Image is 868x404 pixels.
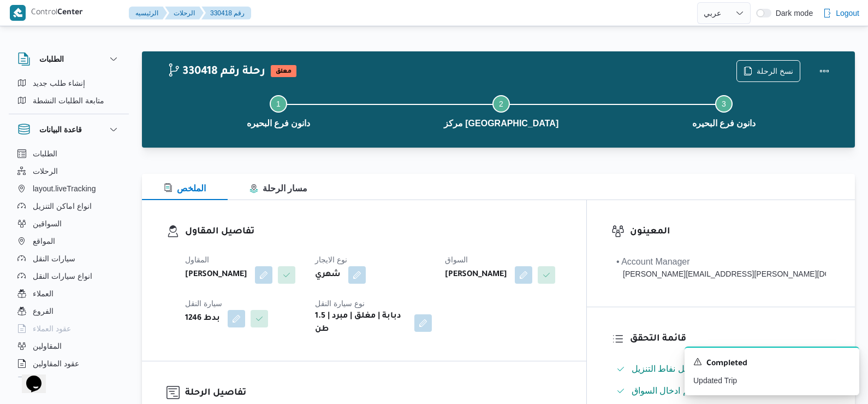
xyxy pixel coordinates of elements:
[39,123,82,136] h3: قاعدة البيانات
[247,117,311,130] span: دانون فرع البحيره
[33,147,57,160] span: الطلبات
[271,65,296,77] span: معلق
[57,9,83,17] b: Center
[185,255,209,264] span: المقاول
[630,332,830,347] h3: قائمة التحقق
[33,322,71,335] span: عقود العملاء
[13,285,124,302] button: العملاء
[33,374,78,388] span: اجهزة التليفون
[13,302,124,320] button: الفروع
[632,362,738,376] span: تم ادخال تفاصيل نفاط التنزيل
[11,360,46,393] iframe: chat widget
[692,117,756,130] span: دانون فرع البحيره
[13,337,124,355] button: المقاولين
[185,386,562,401] h3: تفاصيل الرحلة
[17,123,120,136] button: قاعدة البيانات
[33,252,75,265] span: سيارات النقل
[249,184,307,193] span: مسار الرحلة
[13,215,124,232] button: السواقين
[33,305,53,318] span: الفروع
[167,65,265,79] h2: 330418 رحلة رقم
[276,99,281,108] span: 1
[10,5,26,21] img: X8yXhbKr1z7QwAAAABJRU5ErkJggg==
[693,356,851,371] div: Notification
[185,312,220,325] b: بدط 1246
[13,267,124,285] button: انواع سيارات النقل
[33,287,53,300] span: العملاء
[616,255,826,280] span: • Account Manager abdallah.mohamed@illa.com.eg
[315,299,365,308] span: نوع سيارة النقل
[736,60,800,82] button: نسخ الرحلة
[499,99,503,108] span: 2
[13,372,124,390] button: اجهزة التليفون
[836,7,859,20] span: Logout
[276,68,292,75] b: معلق
[9,74,129,114] div: الطلبات
[445,268,507,282] b: [PERSON_NAME]
[33,217,62,230] span: السواقين
[33,165,58,178] span: الرحلات
[616,268,826,280] div: [PERSON_NAME][EMAIL_ADDRESS][PERSON_NAME][DOMAIN_NAME]
[632,386,691,395] span: تم ادخال السواق
[33,94,104,107] span: متابعة الطلبات النشطة
[33,270,92,283] span: انواع سيارات النقل
[9,145,129,382] div: قاعدة البيانات
[164,184,206,193] span: الملخص
[33,339,62,353] span: المقاولين
[818,2,864,24] button: Logout
[445,255,468,264] span: السواق
[201,7,251,20] button: 330418 رقم
[757,65,793,78] span: نسخ الرحلة
[13,180,124,197] button: layout.liveTracking
[612,360,830,378] button: تم ادخال تفاصيل نفاط التنزيل
[13,92,124,109] button: متابعة الطلبات النشطة
[13,145,124,162] button: الطلبات
[13,232,124,250] button: المواقع
[771,9,813,17] span: Dark mode
[167,82,390,139] button: دانون فرع البحيره
[13,355,124,372] button: عقود المقاولين
[33,182,96,195] span: layout.liveTracking
[33,77,85,90] span: إنشاء طلب جديد
[39,52,64,66] h3: الطلبات
[706,358,747,371] span: Completed
[33,357,79,370] span: عقود المقاولين
[17,52,120,66] button: الطلبات
[315,310,407,336] b: دبابة | مغلق | مبرد | 1.5 طن
[613,82,835,139] button: دانون فرع البحيره
[33,200,92,213] span: انواع اماكن التنزيل
[632,364,738,373] span: تم ادخال تفاصيل نفاط التنزيل
[616,255,826,268] div: • Account Manager
[33,235,55,248] span: المواقع
[722,99,726,108] span: 3
[13,162,124,180] button: الرحلات
[632,384,691,397] span: تم ادخال السواق
[612,382,830,400] button: تم ادخال السواق
[185,268,247,282] b: [PERSON_NAME]
[185,299,222,308] span: سيارة النقل
[693,375,851,387] p: Updated Trip
[129,7,167,20] button: الرئيسيه
[13,74,124,92] button: إنشاء طلب جديد
[165,7,204,20] button: الرحلات
[315,268,341,282] b: شهري
[13,197,124,215] button: انواع اماكن التنزيل
[390,82,613,139] button: مركز [GEOGRAPHIC_DATA]
[444,117,558,130] span: مركز [GEOGRAPHIC_DATA]
[630,225,830,239] h3: المعينون
[185,225,562,239] h3: تفاصيل المقاول
[13,250,124,267] button: سيارات النقل
[13,320,124,337] button: عقود العملاء
[813,60,835,82] button: Actions
[315,255,347,264] span: نوع الايجار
